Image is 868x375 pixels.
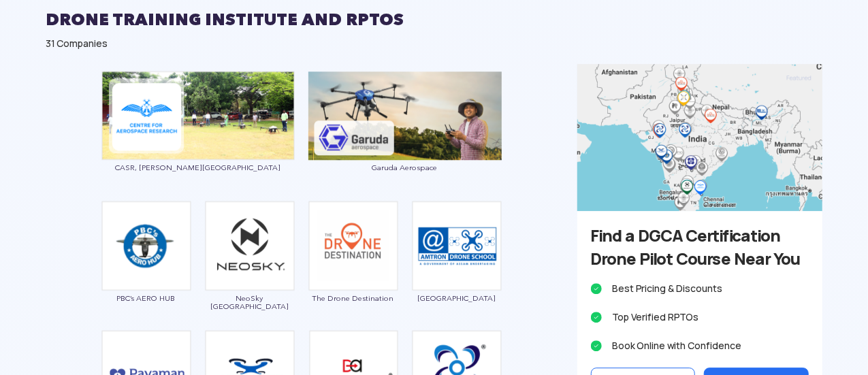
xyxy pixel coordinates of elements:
a: [GEOGRAPHIC_DATA] [412,239,502,302]
h3: Find a DGCA Certification Drone Pilot Course Near You [591,225,809,271]
img: ic_pbc.png [101,201,191,291]
img: ic_dronedestination.png [308,201,398,291]
span: PBC’s AERO HUB [101,294,191,302]
li: Book Online with Confidence [591,336,809,355]
img: ic_annauniversity_block.png [101,71,295,160]
img: img_neosky.png [205,201,295,291]
a: NeoSky [GEOGRAPHIC_DATA] [205,239,295,310]
h2: DRONE TRAINING INSTITUTE AND RPTOS [46,3,822,37]
a: CASR, [PERSON_NAME][GEOGRAPHIC_DATA] [101,109,295,172]
img: ic_garudarpto_eco.png [308,71,502,160]
li: Best Pricing & Discounts [591,279,809,298]
span: NeoSky [GEOGRAPHIC_DATA] [205,294,295,310]
img: bg_advert_training_sidebar.png [577,64,822,211]
a: PBC’s AERO HUB [101,239,191,302]
a: The Drone Destination [308,239,398,302]
span: CASR, [PERSON_NAME][GEOGRAPHIC_DATA] [101,163,295,172]
span: [GEOGRAPHIC_DATA] [412,294,502,302]
span: Garuda Aerospace [308,163,502,172]
img: ic_amtron.png [412,201,502,291]
span: The Drone Destination [308,294,398,302]
a: Garuda Aerospace [308,109,502,172]
li: Top Verified RPTOs [591,308,809,327]
div: 31 Companies [46,37,822,50]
